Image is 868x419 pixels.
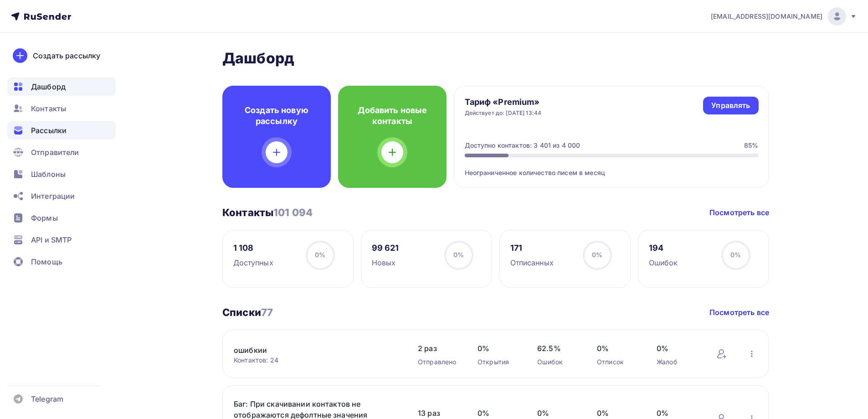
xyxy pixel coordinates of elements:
[418,357,459,367] div: Отправлено
[703,97,758,114] a: Управлять
[597,357,638,367] div: Отписок
[31,212,58,223] span: Формы
[31,147,79,158] span: Отправители
[709,207,769,218] a: Посмотреть все
[510,243,554,253] div: 171
[418,343,459,354] span: 2 раз
[31,393,63,404] span: Telegram
[237,105,316,127] h4: Создать новую рассылку
[31,234,72,245] span: API и SMTP
[510,257,554,268] div: Отписанных
[222,306,273,319] h3: Списки
[465,157,759,177] div: Неограниченное количество писем в месяц
[261,306,273,318] span: 77
[234,356,400,365] div: Контактов: 24
[7,99,116,118] a: Контакты
[537,357,579,367] div: Ошибок
[465,141,580,150] div: Доступно контактов: 3 401 из 4 000
[465,109,542,117] div: Действует до: [DATE] 13:44
[31,169,66,180] span: Шаблоны
[478,408,519,419] span: 0%
[7,209,116,227] a: Формы
[657,408,698,419] span: 0%
[537,408,579,419] span: 0%
[478,343,519,354] span: 0%
[657,343,698,354] span: 0%
[233,257,273,268] div: Доступных
[453,251,464,259] span: 0%
[478,357,519,367] div: Открытия
[273,207,313,218] span: 101 094
[649,257,678,268] div: Ошибок
[31,103,66,114] span: Контакты
[31,81,66,92] span: Дашборд
[315,251,325,259] span: 0%
[233,243,273,253] div: 1 108
[465,97,542,108] h4: Тариф «Premium»
[744,141,758,150] div: 85%
[657,357,698,367] div: Жалоб
[711,100,750,111] div: Управлять
[372,243,399,253] div: 99 621
[31,125,67,136] span: Рассылки
[709,307,769,318] a: Посмотреть все
[31,191,75,202] span: Интеграции
[33,50,100,61] div: Создать рассылку
[234,345,389,356] a: ошибкии
[711,12,822,21] span: [EMAIL_ADDRESS][DOMAIN_NAME]
[649,243,678,253] div: 194
[31,256,62,267] span: Помощь
[597,408,638,419] span: 0%
[222,49,769,67] h2: Дашборд
[7,165,116,183] a: Шаблоны
[372,257,399,268] div: Новых
[7,143,116,161] a: Отправители
[537,343,579,354] span: 62.5%
[711,7,857,26] a: [EMAIL_ADDRESS][DOMAIN_NAME]
[592,251,602,259] span: 0%
[597,343,638,354] span: 0%
[222,206,313,219] h3: Контакты
[7,121,116,140] a: Рассылки
[353,105,432,127] h4: Добавить новые контакты
[418,408,459,419] span: 13 раз
[7,78,116,96] a: Дашборд
[730,251,741,259] span: 0%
